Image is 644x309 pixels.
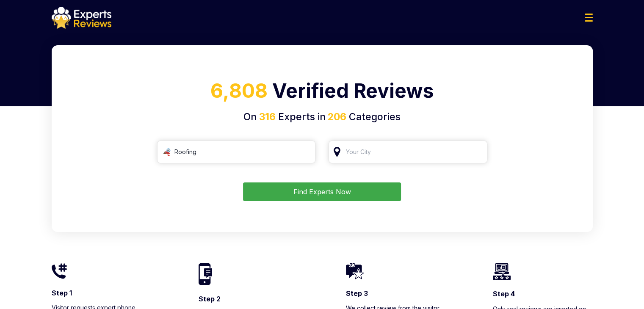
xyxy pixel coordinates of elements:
h3: Step 2 [199,294,299,303]
span: 316 [259,111,276,123]
span: 206 [326,111,346,123]
input: Search Category [157,141,316,163]
img: homeIcon2 [199,263,212,284]
input: Your City [329,141,487,163]
img: homeIcon3 [346,263,364,279]
img: homeIcon4 [493,263,511,280]
h3: Step 4 [493,289,593,298]
button: Find Experts Now [243,182,401,201]
img: homeIcon1 [52,263,67,279]
span: 6,808 [210,79,268,102]
img: Menu Icon [585,14,593,22]
h4: On Experts in Categories [62,110,583,124]
img: logo [52,7,111,29]
h3: Step 1 [52,288,152,298]
h3: Step 3 [346,289,446,298]
h1: Verified Reviews [62,76,583,110]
